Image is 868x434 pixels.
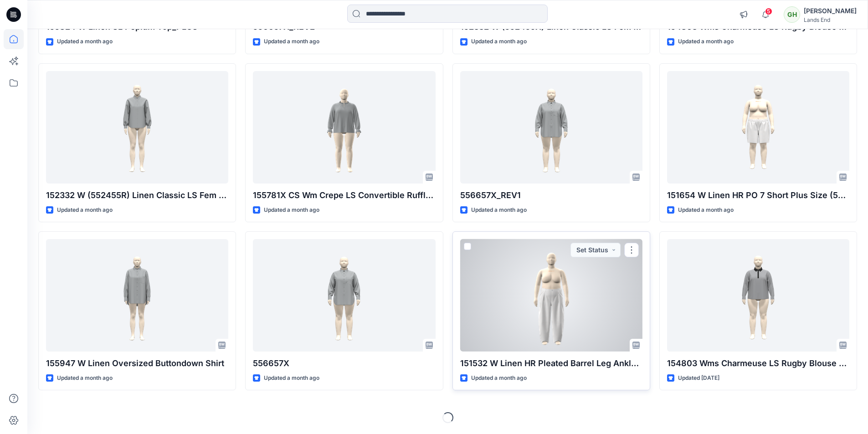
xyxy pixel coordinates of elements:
[264,205,319,215] p: Updated a month ago
[667,357,849,370] p: 154803 Wms Charmeuse LS Rugby Blouse (PLUS SIZE)
[804,16,857,23] div: Lands End
[57,205,113,215] p: Updated a month ago
[667,239,849,352] a: 154803 Wms Charmeuse LS Rugby Blouse (PLUS SIZE)
[471,373,527,383] p: Updated a month ago
[253,357,435,370] p: 556657X
[667,189,849,202] p: 151654 W Linen HR PO 7 Short Plus Size (551526X)
[667,71,849,184] a: 151654 W Linen HR PO 7 Short Plus Size (551526X)
[46,71,228,184] a: 152332 W (552455R) Linen Classic LS Fem Shirt
[804,5,857,16] div: [PERSON_NAME]
[471,205,527,215] p: Updated a month ago
[253,189,435,202] p: 155781X CS Wm Crepe LS Convertible Ruffle Collar Blouse
[784,6,800,23] div: GH
[253,239,435,352] a: 556657X
[57,37,113,46] p: Updated a month ago
[678,205,734,215] p: Updated a month ago
[460,239,642,352] a: 151532 W Linen HR Pleated Barrel Leg Ankle Pant
[253,71,435,184] a: 155781X CS Wm Crepe LS Convertible Ruffle Collar Blouse
[460,71,642,184] a: 556657X_REV1
[460,189,642,202] p: 556657X_REV1
[57,373,113,383] p: Updated a month ago
[460,357,642,370] p: 151532 W Linen HR Pleated Barrel Leg Ankle Pant
[46,189,228,202] p: 152332 W (552455R) Linen Classic LS Fem Shirt
[678,373,719,383] p: Updated [DATE]
[264,37,319,46] p: Updated a month ago
[46,239,228,352] a: 155947 W Linen Oversized Buttondown Shirt
[678,37,734,46] p: Updated a month ago
[471,37,527,46] p: Updated a month ago
[765,8,772,15] span: 5
[264,373,319,383] p: Updated a month ago
[46,357,228,370] p: 155947 W Linen Oversized Buttondown Shirt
